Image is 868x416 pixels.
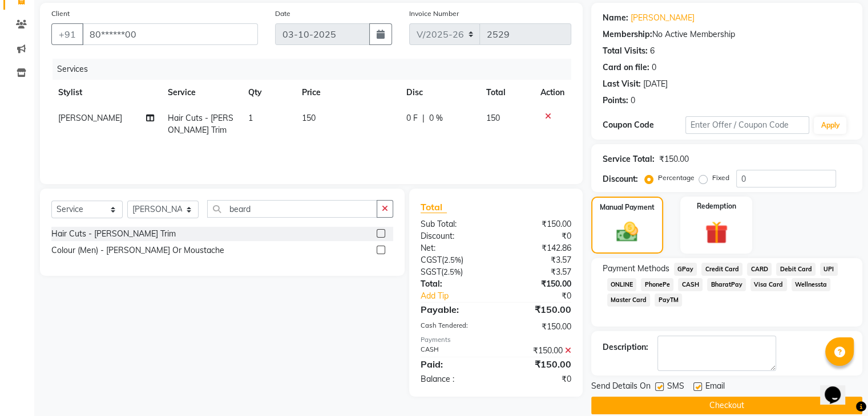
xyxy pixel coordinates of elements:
[161,80,241,105] th: Service
[641,278,673,291] span: PhonePe
[412,218,496,230] div: Sub Total:
[659,153,689,165] div: ₹150.00
[705,380,725,394] span: Email
[591,397,862,414] button: Checkout
[399,80,479,105] th: Disc
[603,78,641,90] div: Last Visit:
[496,278,580,290] div: ₹150.00
[747,263,772,276] span: CARD
[609,219,645,244] img: _cash.svg
[412,230,496,242] div: Discount:
[443,267,461,276] span: 2.5%
[658,173,695,183] label: Percentage
[600,202,655,213] label: Manual Payment
[51,228,176,240] div: Hair Cuts - [PERSON_NAME] Trim
[412,303,496,316] div: Payable:
[603,62,649,74] div: Card on file:
[792,278,831,291] span: Wellnessta
[631,12,695,24] a: [PERSON_NAME]
[429,112,443,124] span: 0 %
[496,303,580,316] div: ₹150.00
[412,290,510,302] a: Add Tip
[444,255,461,264] span: 2.5%
[591,380,651,394] span: Send Details On
[776,263,815,276] span: Debit Card
[603,12,628,24] div: Name:
[707,278,746,291] span: BharatPay
[685,116,810,134] input: Enter Offer / Coupon Code
[631,95,635,107] div: 0
[421,267,441,277] span: SGST
[603,28,652,40] div: Membership:
[603,45,648,57] div: Total Visits:
[51,9,70,19] label: Client
[603,28,851,40] div: No Active Membership
[295,80,399,105] th: Price
[820,263,838,276] span: UPI
[82,23,258,45] input: Search by Name/Mobile/Email/Code
[422,112,425,124] span: |
[496,242,580,254] div: ₹142.86
[479,80,534,105] th: Total
[667,380,684,394] span: SMS
[53,59,580,80] div: Services
[241,80,295,105] th: Qty
[496,254,580,266] div: ₹3.57
[496,218,580,230] div: ₹150.00
[603,341,648,353] div: Description:
[409,9,459,19] label: Invoice Number
[412,254,496,266] div: ( )
[51,80,161,105] th: Stylist
[607,278,637,291] span: ONLINE
[275,9,290,19] label: Date
[421,201,447,213] span: Total
[412,357,496,371] div: Paid:
[603,173,638,185] div: Discount:
[678,278,703,291] span: CASH
[750,278,787,291] span: Visa Card
[412,321,496,333] div: Cash Tendered:
[207,200,377,218] input: Search or Scan
[643,78,668,90] div: [DATE]
[603,95,628,107] div: Points:
[698,218,735,247] img: _gift.svg
[534,80,571,105] th: Action
[496,266,580,278] div: ₹3.57
[607,293,651,307] span: Master Card
[486,113,500,123] span: 150
[302,113,316,123] span: 150
[496,373,580,385] div: ₹0
[603,263,669,275] span: Payment Methods
[496,345,580,357] div: ₹150.00
[496,357,580,371] div: ₹150.00
[820,370,857,405] iframe: chat widget
[421,255,442,265] span: CGST
[421,335,571,345] div: Payments
[674,263,697,276] span: GPay
[58,113,122,123] span: [PERSON_NAME]
[412,373,496,385] div: Balance :
[412,266,496,278] div: ( )
[412,242,496,254] div: Net:
[652,62,656,74] div: 0
[697,201,736,211] label: Redemption
[168,113,233,135] span: Hair Cuts - [PERSON_NAME] Trim
[701,263,742,276] span: Credit Card
[655,293,682,307] span: PayTM
[650,45,655,57] div: 6
[248,113,253,123] span: 1
[406,112,418,124] span: 0 F
[603,153,655,165] div: Service Total:
[603,119,685,131] div: Coupon Code
[412,278,496,290] div: Total:
[496,230,580,242] div: ₹0
[496,321,580,333] div: ₹150.00
[51,23,83,45] button: +91
[412,345,496,357] div: CASH
[510,290,579,302] div: ₹0
[712,173,729,183] label: Fixed
[51,244,224,256] div: Colour (Men) - [PERSON_NAME] Or Moustache
[814,117,846,134] button: Apply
